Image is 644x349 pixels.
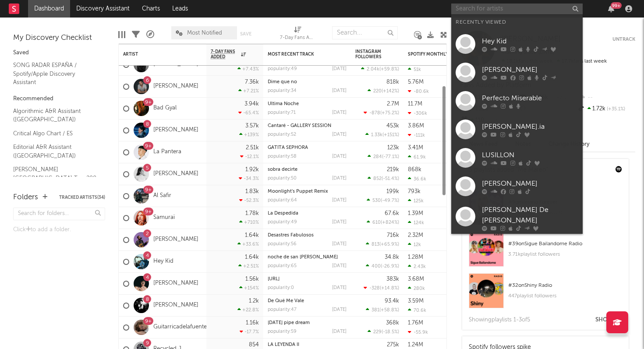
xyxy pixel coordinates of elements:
[372,198,381,203] span: 530
[268,123,347,128] div: Cantaré - GALLERY SESSION
[408,320,423,326] div: 1.76M
[332,154,347,159] div: [DATE]
[13,33,105,43] div: My Discovery Checklist
[153,324,207,331] a: Guitarricadelafuente
[387,145,399,151] div: 123k
[59,195,105,200] button: Tracked Artists(34)
[408,189,421,194] div: 793k
[13,142,96,160] a: Editorial A&R Assistant ([GEOGRAPHIC_DATA])
[245,211,259,216] div: 1.78k
[408,101,422,107] div: 11.7M
[249,342,259,348] div: 854
[482,178,578,189] div: [PERSON_NAME]
[332,220,347,225] div: [DATE]
[268,145,347,150] div: GATITA SEPHORA
[369,286,380,291] span: -328
[268,189,328,194] a: Moonlight's Puppet Remix
[280,33,315,43] div: 7-Day Fans Added (7-Day Fans Added)
[268,123,331,128] a: Cantaré - GALLERY SESSION
[153,214,175,222] a: Samuraï
[239,285,259,291] div: +154 %
[268,132,296,137] div: popularity: 52
[383,330,398,335] span: -18.5 %
[451,58,583,87] a: [PERSON_NAME]
[482,93,578,103] div: Perfecto Miserable
[408,154,426,160] div: 61.9k
[332,88,347,93] div: [DATE]
[153,127,198,134] a: [PERSON_NAME]
[612,35,635,44] button: Untrack
[13,165,96,183] a: [PERSON_NAME] [GEOGRAPHIC_DATA] Top 200
[508,249,622,260] div: 3.71k playlist followers
[385,298,399,304] div: 93.4k
[245,123,259,129] div: 3.57k
[153,302,198,309] a: [PERSON_NAME]
[372,308,379,313] span: 381
[408,88,429,94] div: -80.6k
[237,241,259,247] div: +33.6 %
[268,277,347,282] div: audio_despedida_PAv2.ai
[237,66,259,72] div: +7.43 %
[13,192,38,203] div: Folders
[387,233,399,238] div: 716k
[268,80,347,85] div: Dime que no
[368,154,399,159] div: ( )
[268,80,297,85] a: Dime que no
[268,211,347,216] div: La Despedida
[268,211,298,216] a: La Despedida
[268,277,280,282] a: [URL]
[386,123,399,129] div: 453k
[364,110,399,116] div: ( )
[245,189,259,194] div: 1.83k
[268,167,297,172] a: sobra decirte
[482,150,578,160] div: LUSILLON
[382,264,398,269] span: -26.9 %
[408,211,423,216] div: 1.39M
[451,30,583,58] a: Hey Kid
[456,17,578,28] div: Recently Viewed
[361,66,399,72] div: ( )
[382,220,398,225] span: +824 %
[408,276,424,282] div: 3.68M
[386,276,399,282] div: 383k
[153,280,198,287] a: [PERSON_NAME]
[268,102,347,106] div: Última Noche
[268,255,347,260] div: noche de san juan
[268,264,297,268] div: popularity: 65
[239,176,259,181] div: -34.3 %
[246,320,259,326] div: 1.16k
[408,132,425,138] div: -111k
[373,89,382,94] span: 220
[237,307,259,313] div: +22.8 %
[384,133,398,137] span: +151 %
[382,111,398,116] span: +75.2 %
[611,2,622,9] div: 99 +
[451,201,583,236] a: [PERSON_NAME] De [PERSON_NAME]
[239,132,259,137] div: +139 %
[239,219,259,225] div: +710 %
[13,94,105,104] div: Recommended
[268,242,297,247] div: popularity: 56
[13,129,96,138] a: Critical Algo Chart / ES
[387,101,399,107] div: 2.7M
[408,176,426,182] div: 36.6k
[332,132,347,137] div: [DATE]
[385,211,399,216] div: 67.6k
[153,236,198,243] a: [PERSON_NAME]
[268,198,297,203] div: popularity: 64
[332,26,398,39] input: Search...
[366,307,399,313] div: ( )
[332,329,347,334] div: [DATE]
[211,49,239,60] span: 7-Day Fans Added
[153,258,173,265] a: Hey Kid
[280,22,315,47] div: 7-Day Fans Added (7-Day Fans Added)
[408,52,474,57] div: Spotify Monthly Listeners
[408,110,427,116] div: -306k
[387,167,399,173] div: 219k
[451,115,583,144] a: [PERSON_NAME].ia
[408,254,423,260] div: 1.28M
[13,60,96,87] a: SONG RADAR ESPAÑA / Spotify/Apple Discovery Assistant
[153,83,198,90] a: [PERSON_NAME]
[408,67,421,72] div: 51k
[268,255,338,260] a: noche de san [PERSON_NAME]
